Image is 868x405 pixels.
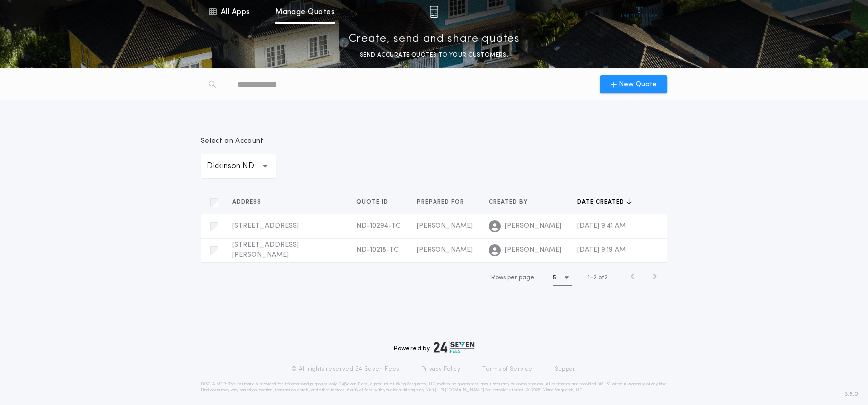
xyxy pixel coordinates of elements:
span: [STREET_ADDRESS] [232,222,299,230]
a: Privacy Policy [421,365,461,373]
span: 1 [588,275,590,281]
span: [PERSON_NAME] [505,245,561,255]
button: Quote ID [356,197,396,207]
span: Prepared for [417,198,466,206]
span: Created by [489,198,530,206]
p: SEND ACCURATE QUOTES TO YOUR CUSTOMERS. [360,50,508,60]
span: Rows per page: [491,275,536,281]
span: Address [232,198,263,206]
span: ND-10218-TC [356,246,399,254]
span: 2 [593,275,597,281]
button: Dickinson ND [201,154,276,178]
button: Date created [577,197,632,207]
p: DISCLAIMER: This estimate is provided for informational purposes only. 24|Seven Fees, a product o... [201,381,667,393]
span: Date created [577,198,626,206]
p: Create, send and share quotes [349,31,520,47]
span: [PERSON_NAME] [417,246,473,254]
button: Address [232,197,269,207]
span: [DATE] 9:19 AM [577,246,626,254]
span: 3.8.0 [845,390,858,399]
button: New Quote [600,75,667,93]
img: logo [434,341,474,353]
img: img [429,6,438,18]
span: ND-10294-TC [356,222,401,230]
button: Created by [489,197,535,207]
span: [DATE] 9:41 AM [577,222,626,230]
button: 5 [553,270,572,286]
span: of 2 [598,273,608,282]
p: Select an Account [201,136,276,146]
span: [PERSON_NAME] [417,222,473,230]
a: Terms of Service [482,365,532,373]
div: Powered by [394,341,474,353]
a: [URL][DOMAIN_NAME] [435,388,484,392]
span: Quote ID [356,198,390,206]
p: Dickinson ND [207,160,270,172]
img: vs-icon [621,7,658,17]
h1: 5 [553,273,556,283]
a: Support [554,365,577,373]
span: [PERSON_NAME] [505,221,561,231]
span: [STREET_ADDRESS][PERSON_NAME] [232,241,299,259]
span: New Quote [619,79,657,90]
p: © All rights reserved. 24|Seven Fees [291,365,399,373]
